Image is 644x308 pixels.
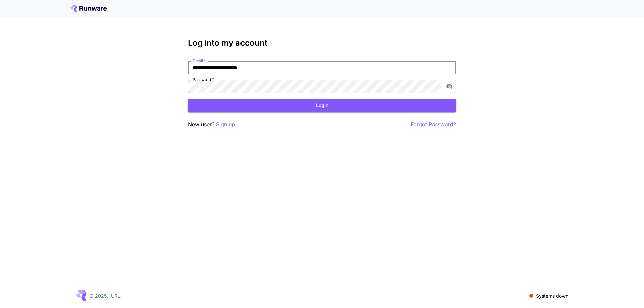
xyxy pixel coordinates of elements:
label: Email [193,58,206,64]
label: Password [193,77,214,82]
p: New user? [188,120,235,129]
button: toggle password visibility [443,80,455,93]
h3: Log into my account [188,38,456,48]
button: Sign up [216,120,235,129]
button: Login [188,99,456,112]
p: Systems down [536,292,568,299]
button: Forgot Password? [411,120,456,129]
p: © 2025, [URL] [89,292,122,299]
